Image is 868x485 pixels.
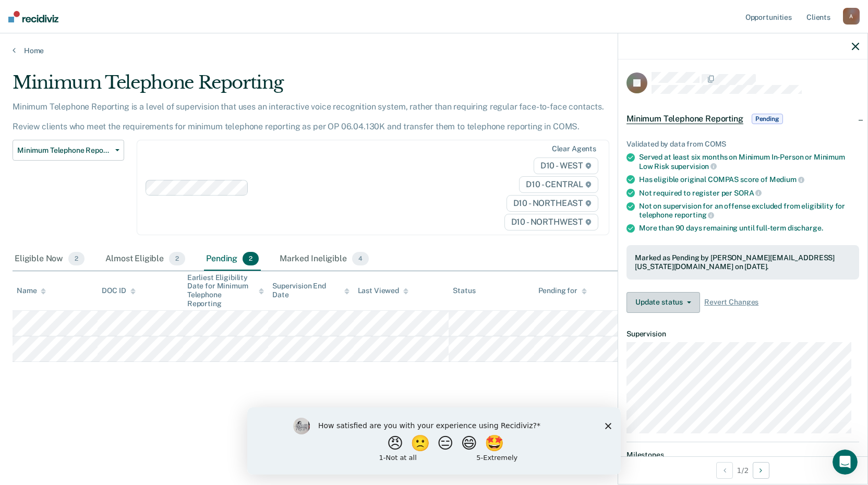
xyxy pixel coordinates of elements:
[639,188,859,198] div: Not required to register per
[272,282,349,299] div: Supervision End Date
[626,330,859,338] dt: Supervision
[674,211,715,219] span: reporting
[13,72,664,102] div: Minimum Telephone Reporting
[635,253,851,271] div: Marked as Pending by [PERSON_NAME][EMAIL_ADDRESS][US_STATE][DOMAIN_NAME] on [DATE].
[187,273,264,308] div: Earliest Eligibility Date for Minimum Telephone Reporting
[639,202,859,220] div: Not on supervision for an offense excluded from eligibility for telephone
[639,224,859,233] div: More than 90 days remaining until full-term
[243,252,259,265] span: 2
[534,157,598,174] span: D10 - WEST
[247,407,621,475] iframe: Survey by Kim from Recidiviz
[626,114,743,124] span: Minimum Telephone Reporting
[626,451,859,459] dt: Milestones
[626,292,700,313] button: Update status
[716,462,733,479] button: Previous Opportunity
[68,252,85,265] span: 2
[204,248,261,271] div: Pending
[103,248,187,271] div: Almost Eligible
[639,175,859,184] div: Has eligible original COMPAS score of
[13,248,87,271] div: Eligible Now
[769,175,804,184] span: Medium
[453,286,475,295] div: Status
[13,46,855,55] a: Home
[538,286,587,295] div: Pending for
[618,456,867,484] div: 1 / 2
[17,286,46,295] div: Name
[169,252,185,265] span: 2
[626,140,859,149] div: Validated by data from COMS
[753,462,769,479] button: Next Opportunity
[618,102,867,136] div: Minimum Telephone ReportingPending
[734,189,762,197] span: SORA
[752,114,783,124] span: Pending
[352,252,369,265] span: 4
[843,8,860,25] div: A
[358,286,408,295] div: Last Viewed
[278,248,371,271] div: Marked Ineligible
[8,11,58,22] img: Recidiviz
[704,298,758,307] span: Revert Changes
[504,214,598,231] span: D10 - NORTHWEST
[788,224,823,232] span: discharge.
[13,102,604,131] p: Minimum Telephone Reporting is a level of supervision that uses an interactive voice recognition ...
[507,195,598,212] span: D10 - NORTHEAST
[102,286,135,295] div: DOC ID
[519,176,598,193] span: D10 - CENTRAL
[833,450,858,475] iframe: Intercom live chat
[552,144,596,153] div: Clear agents
[639,153,859,171] div: Served at least six months on Minimum In-Person or Minimum Low Risk
[17,146,111,155] span: Minimum Telephone Reporting
[671,162,717,171] span: supervision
